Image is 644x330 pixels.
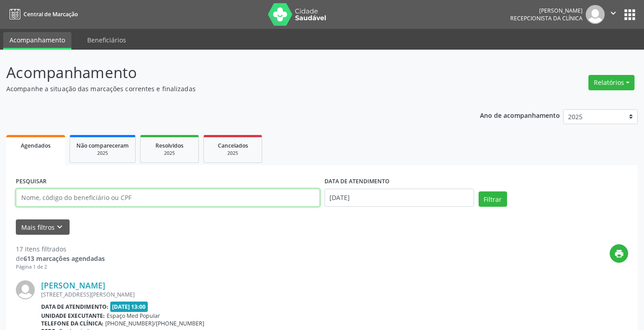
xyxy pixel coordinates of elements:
label: PESQUISAR [16,175,47,189]
span: Não compareceram [76,142,129,149]
div: [STREET_ADDRESS][PERSON_NAME] [41,291,493,298]
div: [PERSON_NAME] [510,7,583,14]
a: Central de Marcação [6,7,78,22]
button: print [610,244,628,263]
img: img [16,280,35,299]
i: keyboard_arrow_down [55,222,65,232]
span: Espaço Med Popular [107,312,160,320]
input: Nome, código do beneficiário ou CPF [16,189,320,207]
span: Resolvidos [155,142,183,149]
button: apps [622,7,638,23]
p: Acompanhamento [6,61,448,84]
div: 2025 [76,150,129,157]
div: 2025 [210,150,255,157]
p: Ano de acompanhamento [480,109,560,121]
span: Agendados [21,142,51,149]
div: 17 itens filtrados [16,244,105,254]
button: Relatórios [588,75,635,90]
a: Beneficiários [81,32,132,48]
div: de [16,254,105,263]
label: DATA DE ATENDIMENTO [324,175,390,189]
span: Recepcionista da clínica [510,14,583,22]
span: [DATE] 13:00 [110,302,148,312]
input: Selecione um intervalo [324,189,474,207]
div: Página 1 de 2 [16,263,105,271]
span: [PHONE_NUMBER]/[PHONE_NUMBER] [105,320,204,327]
a: Acompanhamento [3,32,71,50]
strong: 613 marcações agendadas [24,254,105,263]
i:  [608,8,618,18]
span: Cancelados [218,142,248,149]
img: img [586,5,605,24]
i: print [614,249,624,259]
button:  [605,5,622,24]
b: Data de atendimento: [41,303,108,311]
a: [PERSON_NAME] [41,280,105,290]
button: Filtrar [479,191,507,207]
div: 2025 [147,150,192,157]
span: Central de Marcação [24,10,78,18]
button: Mais filtroskeyboard_arrow_down [16,219,70,235]
b: Telefone da clínica: [41,320,103,327]
p: Acompanhe a situação das marcações correntes e finalizadas [6,84,448,93]
b: Unidade executante: [41,312,105,320]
